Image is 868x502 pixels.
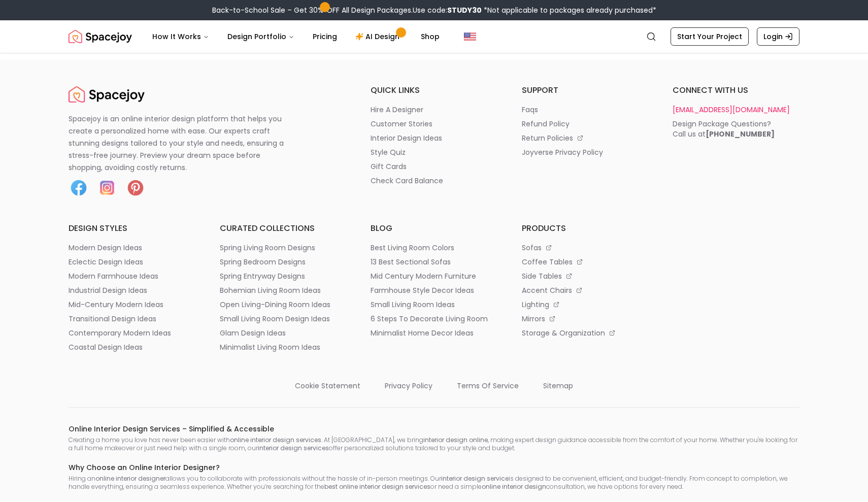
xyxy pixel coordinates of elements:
div: Design Package Questions? Call us at [673,119,775,139]
nav: Main [144,26,448,47]
button: Design Portfolio [219,26,303,47]
p: lighting [522,299,549,310]
b: [PHONE_NUMBER] [706,129,775,139]
img: Spacejoy Logo [69,84,145,105]
a: return policies [522,133,649,143]
p: storage & organization [522,328,605,338]
p: faqs [522,105,538,115]
a: terms of service [457,377,519,391]
strong: best online interior design services [324,482,430,491]
h6: products [522,222,649,235]
p: customer stories [371,119,432,129]
p: spring entryway designs [220,271,305,281]
a: joyverse privacy policy [522,147,649,157]
a: minimalist home decor ideas [371,328,497,338]
a: hire a designer [371,105,497,115]
a: style quiz [371,147,497,157]
p: Hiring an allows you to collaborate with professionals without the hassle of in-person meetings. ... [69,475,799,491]
a: cookie statement [295,377,360,391]
p: transitional design ideas [69,314,156,324]
h6: quick links [371,84,497,96]
a: accent chairs [522,285,649,295]
img: Instagram icon [97,178,117,198]
h6: curated collections [220,222,347,235]
a: spring entryway designs [220,271,347,281]
a: best living room colors [371,243,497,253]
a: check card balance [371,176,497,186]
a: farmhouse style decor ideas [371,285,497,295]
p: minimalist home decor ideas [371,328,474,338]
p: spring living room designs [220,243,315,253]
p: bohemian living room ideas [220,285,321,295]
a: open living-dining room ideas [220,299,347,310]
strong: online interior designer [95,474,165,483]
h6: design styles [69,222,195,235]
h6: blog [371,222,497,235]
b: STUDY30 [447,5,482,15]
a: Pinterest icon [125,178,146,198]
nav: Global [69,20,799,53]
a: faqs [522,105,649,115]
a: small living room design ideas [220,314,347,324]
p: glam design ideas [220,328,286,338]
img: United States [464,30,476,43]
a: contemporary modern ideas [69,328,195,338]
a: lighting [522,299,649,310]
a: industrial design ideas [69,285,195,295]
a: spring living room designs [220,243,347,253]
a: [EMAIL_ADDRESS][DOMAIN_NAME] [673,105,799,115]
a: customer stories [371,119,497,129]
p: spring bedroom designs [220,257,306,267]
p: modern farmhouse ideas [69,271,158,281]
p: 13 best sectional sofas [371,257,451,267]
p: mid century modern furniture [371,271,476,281]
a: side tables [522,271,649,281]
a: sitemap [543,377,573,391]
a: 13 best sectional sofas [371,257,497,267]
h6: Online Interior Design Services – Simplified & Accessible [69,424,799,434]
a: Pricing [305,26,345,47]
strong: interior design services [258,444,329,452]
a: coffee tables [522,257,649,267]
div: Back-to-School Sale – Get 30% OFF All Design Packages. [212,5,656,15]
a: eclectic design ideas [69,257,195,267]
img: Spacejoy Logo [69,26,132,47]
p: refund policy [522,119,570,129]
p: Spacejoy is an online interior design platform that helps you create a personalized home with eas... [69,113,296,174]
a: minimalist living room ideas [220,342,347,352]
a: spring bedroom designs [220,257,347,267]
a: 6 steps to decorate living room [371,314,497,324]
p: minimalist living room ideas [220,342,320,352]
p: mirrors [522,314,545,324]
p: style quiz [371,147,406,157]
p: cookie statement [295,381,360,391]
a: bohemian living room ideas [220,285,347,295]
p: modern design ideas [69,243,142,253]
a: modern design ideas [69,243,195,253]
p: sitemap [543,381,573,391]
h6: connect with us [673,84,799,96]
h6: Why Choose an Online Interior Designer? [69,462,799,473]
p: eclectic design ideas [69,257,143,267]
p: check card balance [371,176,443,186]
p: hire a designer [371,105,423,115]
p: best living room colors [371,243,454,253]
button: How It Works [144,26,217,47]
p: 6 steps to decorate living room [371,314,488,324]
a: Spacejoy [69,26,132,47]
p: coffee tables [522,257,573,267]
p: gift cards [371,161,407,172]
strong: interior design online [423,436,488,444]
strong: online interior design [482,482,546,491]
p: small living room design ideas [220,314,330,324]
a: modern farmhouse ideas [69,271,195,281]
p: industrial design ideas [69,285,147,295]
a: gift cards [371,161,497,172]
p: contemporary modern ideas [69,328,171,338]
h6: support [522,84,649,96]
p: coastal design ideas [69,342,143,352]
p: interior design ideas [371,133,442,143]
p: terms of service [457,381,519,391]
p: farmhouse style decor ideas [371,285,474,295]
span: *Not applicable to packages already purchased* [482,5,656,15]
